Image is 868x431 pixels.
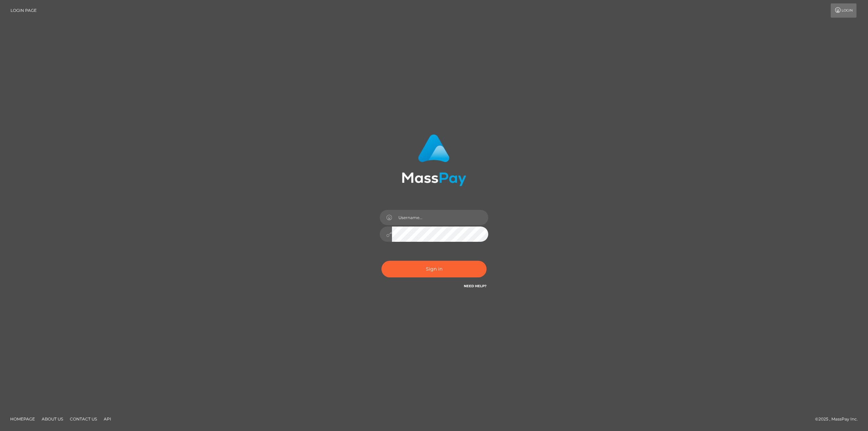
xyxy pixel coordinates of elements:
img: MassPay Login [402,134,466,186]
a: About Us [39,414,66,424]
a: Contact Us [67,414,100,424]
button: Sign in [381,261,487,277]
a: API [101,414,114,424]
a: Need Help? [464,284,487,288]
a: Homepage [7,414,38,424]
div: © 2025 , MassPay Inc. [815,415,863,423]
a: Login [831,3,856,18]
input: Username... [392,210,488,225]
a: Login Page [11,3,37,18]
